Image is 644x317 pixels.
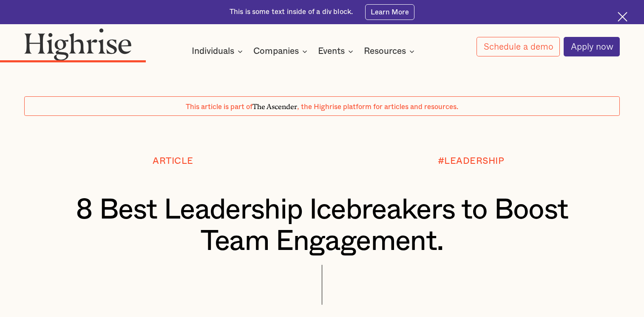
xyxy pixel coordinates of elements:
img: Highrise logo [24,28,132,61]
h1: 8 Best Leadership Icebreakers to Boost Team Engagement. [49,194,595,257]
img: Cross icon [618,12,627,22]
div: #LEADERSHIP [438,156,505,166]
div: Article [153,156,193,166]
span: , the Highrise platform for articles and resources. [297,104,458,110]
div: Companies [253,46,299,56]
a: Learn More [365,4,415,20]
div: This is some text inside of a div block. [230,7,353,17]
span: The Ascender [252,101,297,109]
div: Events [318,46,345,56]
div: Individuals [192,46,234,56]
a: Schedule a demo [477,37,560,56]
div: Resources [364,46,406,56]
div: Resources [364,46,417,56]
a: Apply now [564,37,620,56]
div: Events [318,46,356,56]
span: This article is part of [186,104,252,110]
div: Companies [253,46,310,56]
div: Individuals [192,46,245,56]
